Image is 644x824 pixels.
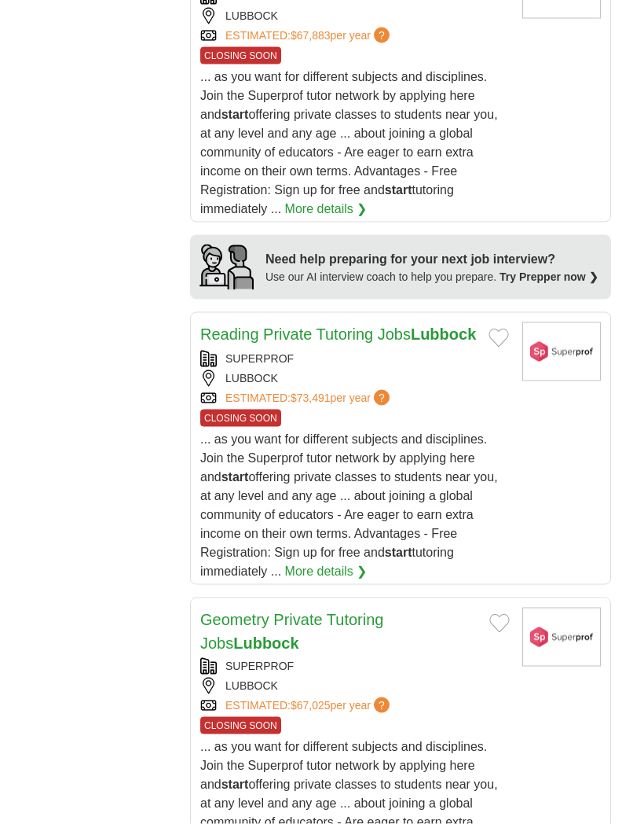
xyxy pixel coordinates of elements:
span: ? [374,390,390,406]
div: LUBBOCK [200,370,510,387]
span: ? [374,697,390,713]
span: CLOSING SOON [200,47,281,64]
a: SUPERPROF [225,352,294,365]
a: Reading Private Tutoring JobsLubbock [200,326,476,343]
strong: Lubbock [233,635,298,652]
a: Geometry Private Tutoring JobsLubbock [200,611,383,652]
a: More details ❯ [285,200,368,219]
strong: start [385,546,412,559]
div: LUBBOCK [200,8,510,24]
div: Need help preparing for your next job interview? [265,250,598,269]
a: SUPERPROF [225,660,294,672]
img: Superprof logo [522,322,601,381]
button: Add to favorite jobs [489,614,510,633]
strong: Lubbock [411,326,476,343]
a: ESTIMATED:$67,025per year? [225,697,393,714]
div: Use our AI interview coach to help you prepare. [265,269,598,285]
a: ESTIMATED:$73,491per year? [225,390,393,406]
a: More details ❯ [285,562,368,581]
span: ... as you want for different subjects and disciplines. Join the Superprof tutor network by apply... [200,432,498,578]
span: ? [374,28,390,43]
strong: start [221,108,249,121]
a: Try Prepper now ❯ [499,270,598,283]
span: $73,491 [291,392,331,404]
a: ESTIMATED:$67,883per year? [225,28,393,44]
span: CLOSING SOON [200,717,281,734]
strong: start [221,778,249,791]
img: Superprof logo [522,608,601,667]
strong: start [385,183,412,197]
span: $67,883 [291,29,331,42]
span: CLOSING SOON [200,410,281,427]
button: Add to favorite jobs [488,329,509,348]
strong: start [221,470,249,484]
span: ... as you want for different subjects and disciplines. Join the Superprof tutor network by apply... [200,70,498,215]
span: $67,025 [291,699,331,712]
div: LUBBOCK [200,678,510,694]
